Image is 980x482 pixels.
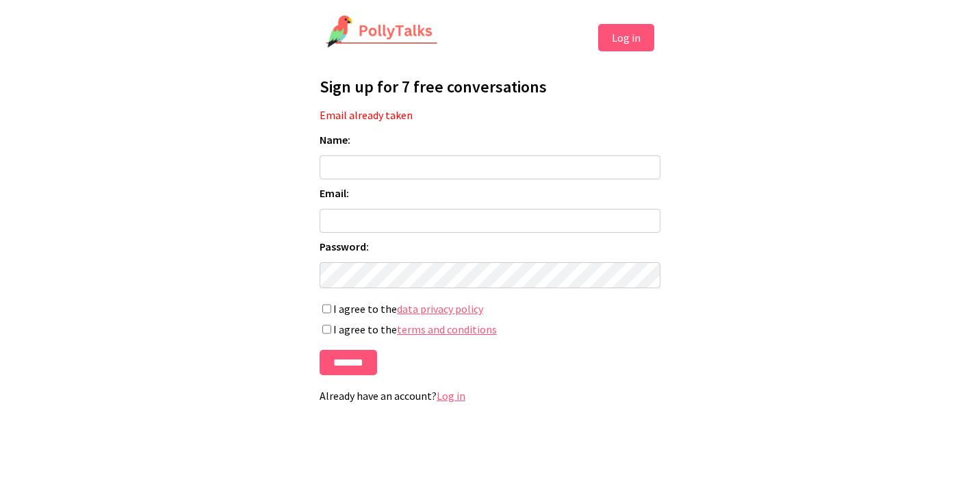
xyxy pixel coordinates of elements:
[437,389,465,403] a: Log in
[320,108,660,122] p: Email already taken
[320,302,660,316] label: I agree to the
[397,302,483,316] a: data privacy policy
[320,186,660,200] label: Email:
[598,24,654,51] button: Log in
[326,15,438,49] img: PollyTalks Logo
[320,133,660,147] label: Name:
[320,389,660,403] p: Already have an account?
[320,76,660,97] h1: Sign up for 7 free conversations
[320,322,660,336] label: I agree to the
[320,240,660,253] label: Password:
[322,304,331,314] input: I agree to thedata privacy policy
[322,325,331,334] input: I agree to theterms and conditions
[397,322,497,336] a: terms and conditions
